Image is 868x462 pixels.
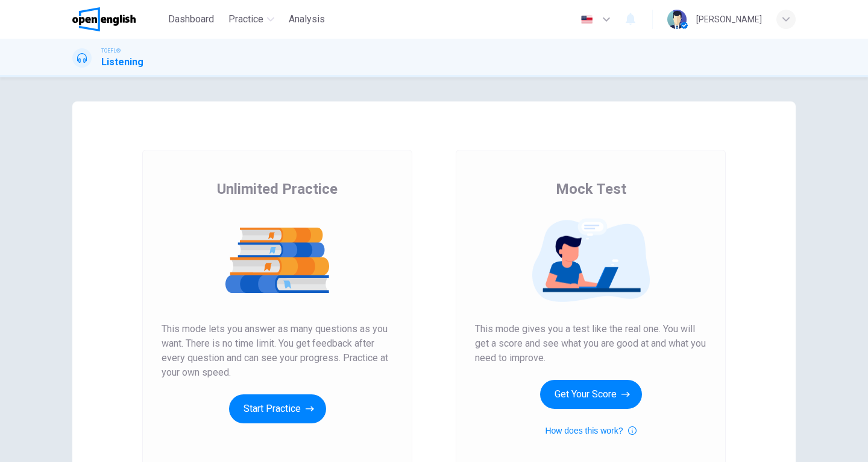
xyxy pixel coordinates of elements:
img: en [579,15,594,24]
span: Dashboard [168,12,214,27]
h1: Listening [101,55,143,69]
button: Analysis [284,8,330,30]
span: This mode lets you answer as many questions as you want. There is no time limit. You get feedback... [162,322,393,380]
button: How does this work? [545,423,636,438]
img: OpenEnglish logo [72,7,136,31]
a: OpenEnglish logo [72,7,163,31]
button: Dashboard [163,8,219,30]
button: Start Practice [229,394,326,423]
span: This mode gives you a test like the real one. You will get a score and see what you are good at a... [475,322,706,365]
span: Practice [228,12,263,27]
button: Practice [224,8,279,30]
span: Unlimited Practice [217,179,338,199]
span: Analysis [289,12,325,27]
img: Profile picture [667,10,687,29]
div: [PERSON_NAME] [696,12,762,27]
span: Mock Test [556,179,626,199]
span: TOEFL® [101,47,121,55]
button: Get Your Score [540,380,642,409]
